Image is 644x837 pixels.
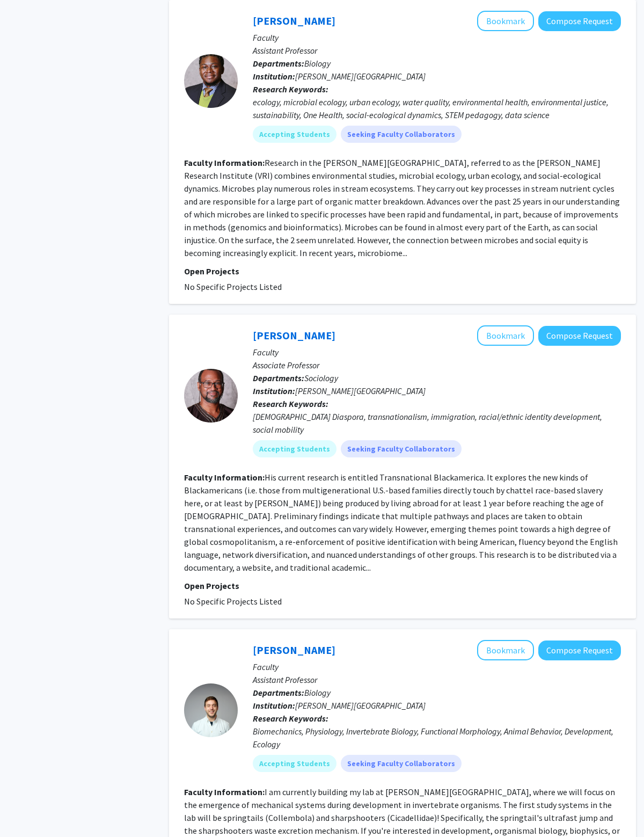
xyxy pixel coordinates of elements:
[253,84,328,94] b: Research Keywords:
[253,410,621,436] div: [DEMOGRAPHIC_DATA] Diaspora, transnationalism, immigration, racial/ethnic identity development, s...
[184,157,265,168] b: Faculty Information:
[253,700,295,711] b: Institution:
[341,126,462,143] mat-chip: Seeking Faculty Collaborators
[184,579,621,592] p: Open Projects
[538,11,621,31] button: Compose Request to Ethell Vereen, Jr.
[304,373,338,383] span: Sociology
[253,58,304,69] b: Departments:
[477,640,534,660] button: Add Jacob Harrison to Bookmarks
[184,472,618,573] fg-read-more: His current research is entitled Transnational Blackamerica. It explores the new kinds of Blackam...
[477,325,534,346] button: Add Mansa King to Bookmarks
[253,673,621,686] p: Assistant Professor
[304,58,331,69] span: Biology
[184,787,265,797] b: Faculty Information:
[253,126,336,143] mat-chip: Accepting Students
[253,329,335,342] a: [PERSON_NAME]
[341,440,462,457] mat-chip: Seeking Faculty Collaborators
[253,687,304,698] b: Departments:
[253,71,295,82] b: Institution:
[253,713,328,724] b: Research Keywords:
[538,326,621,346] button: Compose Request to Mansa King
[253,385,295,396] b: Institution:
[253,373,304,383] b: Departments:
[295,700,426,711] span: [PERSON_NAME][GEOGRAPHIC_DATA]
[253,398,328,409] b: Research Keywords:
[341,755,462,772] mat-chip: Seeking Faculty Collaborators
[253,31,621,44] p: Faculty
[184,472,265,483] b: Faculty Information:
[538,641,621,660] button: Compose Request to Jacob Harrison
[184,596,282,607] span: No Specific Projects Listed
[253,725,621,751] div: Biomechanics, Physiology, Invertebrate Biology, Functional Morphology, Animal Behavior, Developme...
[253,440,336,457] mat-chip: Accepting Students
[477,11,534,31] button: Add Ethell Vereen, Jr. to Bookmarks
[253,14,335,27] a: [PERSON_NAME]
[304,687,331,698] span: Biology
[253,660,621,673] p: Faculty
[253,96,621,121] div: ecology, microbial ecology, urban ecology, water quality, environmental health, environmental jus...
[184,265,621,278] p: Open Projects
[253,346,621,359] p: Faculty
[253,359,621,372] p: Associate Professor
[8,789,46,829] iframe: Chat
[253,755,336,772] mat-chip: Accepting Students
[295,71,426,82] span: [PERSON_NAME][GEOGRAPHIC_DATA]
[295,385,426,396] span: [PERSON_NAME][GEOGRAPHIC_DATA]
[184,157,620,258] fg-read-more: Research in the [PERSON_NAME][GEOGRAPHIC_DATA], referred to as the [PERSON_NAME] Research Institu...
[253,44,621,57] p: Assistant Professor
[253,643,335,657] a: [PERSON_NAME]
[184,281,282,292] span: No Specific Projects Listed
